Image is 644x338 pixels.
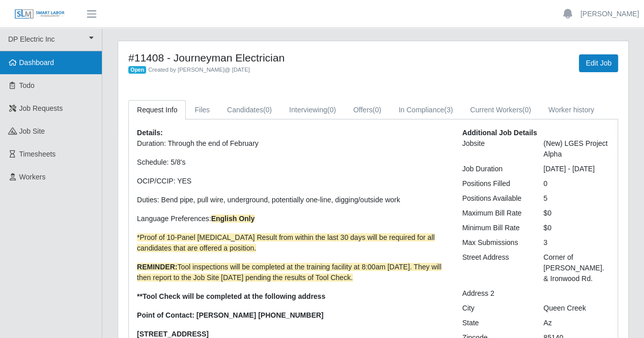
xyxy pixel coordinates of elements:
[19,127,45,135] span: job site
[455,208,536,219] div: Maximum Bill Rate
[128,66,146,74] span: Open
[263,106,272,114] span: (0)
[19,81,35,89] span: Todo
[19,150,56,158] span: Timesheets
[137,263,177,271] strong: REMINDER:
[536,208,617,219] div: $0
[390,100,462,120] a: In Compliance
[540,100,603,120] a: Worker history
[455,178,536,189] div: Positions Filled
[186,100,218,120] a: Files
[579,54,618,72] a: Edit Job
[137,138,447,149] p: Duration: Through the end of February
[148,67,250,73] span: Created by [PERSON_NAME] @ [DATE]
[455,288,536,299] div: Address 2
[128,51,408,64] h4: #11408 - Journeyman Electrician
[455,193,536,204] div: Positions Available
[137,263,441,282] span: Tool inspections will be completed at the training facility at 8:00am [DATE]. They will then repo...
[536,303,617,314] div: Queen Creek
[218,100,281,120] a: Candidates
[536,223,617,233] div: $0
[455,223,536,233] div: Minimum Bill Rate
[137,195,447,205] p: Duties: Bend pipe, pull wire, underground, potentially one-line, digging/outside work
[536,237,617,248] div: 3
[455,303,536,314] div: City
[128,100,186,120] a: Request Info
[327,106,336,114] span: (0)
[536,178,617,189] div: 0
[455,252,536,284] div: Street Address
[536,318,617,328] div: Az
[137,129,163,137] b: Details:
[543,139,607,158] span: (New) LGES Project Alpha
[137,213,447,224] p: Language Preferences:
[580,9,639,19] a: [PERSON_NAME]
[536,252,617,284] div: Corner of [PERSON_NAME]. & Ironwood Rd.
[444,106,453,114] span: (3)
[19,173,46,181] span: Workers
[137,292,325,300] strong: **Tool Check will be completed at the following address
[19,104,63,112] span: Job Requests
[137,176,447,187] p: OCIP/CCIP: YES
[455,237,536,248] div: Max Submissions
[462,129,537,137] b: Additional Job Details
[455,138,536,160] div: Jobsite
[281,100,345,120] a: Interviewing
[137,330,209,338] strong: [STREET_ADDRESS]
[19,58,54,67] span: Dashboard
[536,164,617,174] div: [DATE] - [DATE]
[522,106,531,114] span: (0)
[211,214,255,223] strong: English Only
[137,311,323,319] strong: Point of Contact: [PERSON_NAME] [PHONE_NUMBER]
[137,157,447,168] p: Schedule: 5/8's
[455,164,536,174] div: Job Duration
[455,318,536,328] div: State
[536,193,617,204] div: 5
[461,100,540,120] a: Current Workers
[137,233,435,252] span: *Proof of 10-Panel [MEDICAL_DATA] Result from within the last 30 days will be required for all ca...
[14,9,65,20] img: SLM Logo
[345,100,390,120] a: Offers
[373,106,381,114] span: (0)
